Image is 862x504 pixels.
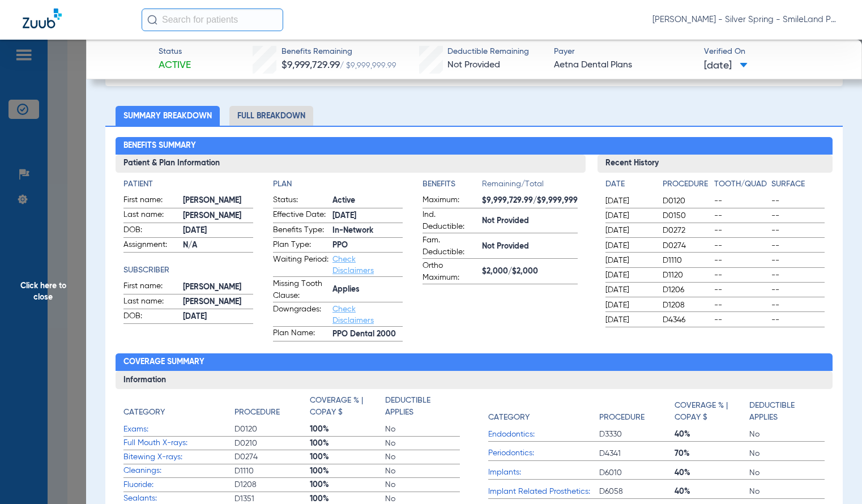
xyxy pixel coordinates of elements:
span: Active [332,195,403,207]
span: -- [714,314,767,326]
span: 40% [675,429,750,440]
app-breakdown-title: Surface [771,178,825,194]
span: Effective Date: [273,209,328,223]
span: Ortho Maximum: [423,260,478,284]
h4: Subscriber [123,264,253,276]
span: Downgrades: [273,304,328,326]
span: [DATE] [605,300,653,311]
span: $2,000/$2,000 [482,266,578,277]
span: No [749,486,825,497]
app-breakdown-title: Category [488,395,599,428]
span: Endodontics: [488,429,599,441]
span: -- [771,284,825,296]
span: Ind. Deductible: [423,209,478,233]
span: -- [771,270,825,281]
h4: Coverage % | Copay $ [675,400,744,424]
span: Plan Name: [273,327,328,341]
span: 40% [675,467,750,479]
h4: Patient [123,178,253,190]
span: No [385,451,460,463]
span: [DATE] [605,210,653,221]
span: 100% [310,479,385,490]
span: Waiting Period: [273,254,328,276]
span: Verified On [704,46,844,58]
span: Benefits Remaining [281,46,396,58]
span: Bitewing X-rays: [123,451,234,463]
span: In-Network [332,225,403,237]
span: Implant Related Prosthetics: [488,486,599,498]
span: / $9,999,999.99 [340,62,396,70]
span: D0120 [234,424,310,435]
span: -- [771,255,825,266]
app-breakdown-title: Coverage % | Copay $ [675,395,750,428]
app-breakdown-title: Benefits [423,178,482,194]
span: Implants: [488,467,599,479]
span: No [749,429,825,440]
span: -- [714,225,767,236]
img: Search Icon [147,15,157,25]
h4: Plan [273,178,403,190]
span: 40% [675,486,750,497]
span: No [385,424,460,435]
span: Full Mouth X-rays: [123,437,234,449]
span: PPO [332,240,403,251]
span: $9,999,729.99 [281,60,340,70]
span: -- [771,195,825,207]
span: No [385,465,460,477]
app-breakdown-title: Category [123,395,234,422]
span: [PERSON_NAME] [183,281,253,293]
app-breakdown-title: Coverage % | Copay $ [310,395,385,422]
span: Missing Tooth Clause: [273,278,328,302]
span: Not Provided [482,241,578,253]
span: [DATE] [605,284,653,296]
h4: Procedure [599,412,645,424]
span: D0272 [663,225,710,236]
span: D1208 [234,479,310,490]
span: D1120 [663,270,710,281]
span: [DATE] [183,311,253,323]
span: No [385,438,460,449]
app-breakdown-title: Procedure [234,395,310,422]
span: Not Provided [447,61,500,70]
span: DOB: [123,224,179,238]
span: [DATE] [332,210,403,222]
span: No [749,448,825,459]
app-breakdown-title: Procedure [599,395,675,428]
span: -- [771,210,825,221]
h2: Coverage Summary [116,353,833,371]
span: Cleanings: [123,465,234,477]
h4: Date [605,178,653,190]
span: [DATE] [704,59,748,73]
h4: Surface [771,178,825,190]
span: Not Provided [482,215,578,227]
span: Maximum: [423,194,478,208]
span: 70% [675,448,750,459]
span: D0274 [234,451,310,463]
span: D1208 [663,300,710,311]
span: Plan Type: [273,239,328,253]
span: [PERSON_NAME] - Silver Spring - SmileLand PD [652,14,839,25]
span: Benefits Type: [273,224,328,238]
span: -- [714,300,767,311]
span: -- [714,195,767,207]
h4: Category [123,407,165,418]
span: D6010 [599,467,675,479]
span: Remaining/Total [482,178,578,194]
span: D0120 [663,195,710,207]
iframe: Chat Widget [805,450,862,504]
app-breakdown-title: Deductible Applies [749,395,825,428]
span: -- [714,284,767,296]
span: Payer [554,46,694,58]
span: Periodontics: [488,447,599,459]
span: D0150 [663,210,710,221]
span: [DATE] [605,255,653,266]
span: Applies [332,284,403,296]
span: Deductible Remaining [447,46,529,58]
span: [DATE] [605,225,653,236]
span: D1110 [663,255,710,266]
app-breakdown-title: Date [605,178,653,194]
span: D4346 [663,314,710,326]
span: -- [771,240,825,251]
